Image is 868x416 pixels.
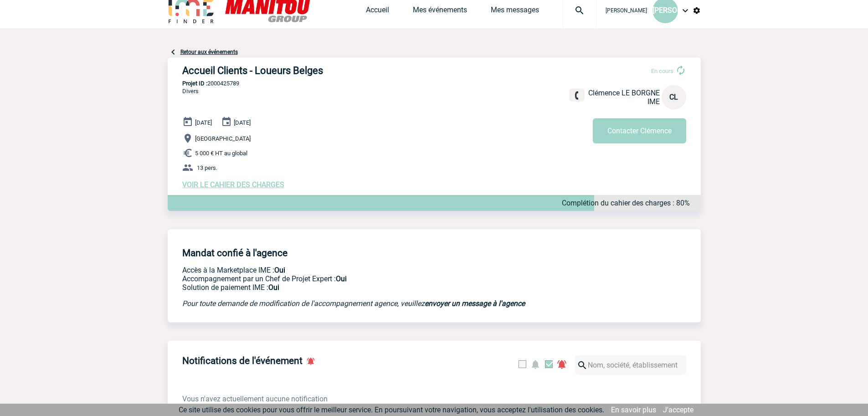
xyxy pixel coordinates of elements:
[182,395,328,403] span: Vous n'avez actuellement aucune notification
[195,119,212,126] span: [DATE]
[197,164,217,171] span: 13 pers.
[366,5,389,18] a: Accueil
[182,274,560,283] p: Prestation payante
[588,89,660,97] span: Clémence LE BORGNE
[182,80,207,87] b: Projet ID :
[652,6,707,15] span: [PERSON_NAME]
[182,355,303,366] h4: Notifications de l'événement
[168,80,701,87] p: 2000425789
[573,91,581,100] img: fixe.png
[180,49,238,55] a: Retour aux événements
[336,274,347,283] b: Oui
[182,65,456,76] h3: Accueil Clients - Loueurs Belges
[651,68,673,74] span: En cours
[195,150,247,157] span: 5 000 € HT au global
[234,119,251,126] span: [DATE]
[268,283,279,292] b: Oui
[182,266,560,274] p: Accès à la Marketplace IME :
[179,405,604,414] span: Ce site utilise des cookies pour vous offrir le meilleur service. En poursuivant votre navigation...
[182,283,560,292] p: Conformité aux process achat client, Prise en charge de la facturation, Mutualisation de plusieur...
[593,118,686,143] button: Contacter Clémence
[663,405,693,414] a: J'accepte
[182,299,525,308] em: Pour toute demande de modification de l'accompagnement agence, veuillez
[611,405,656,414] a: En savoir plus
[182,88,199,95] span: Divers
[647,97,660,106] span: IME
[274,266,285,274] b: Oui
[182,180,284,189] a: VOIR LE CAHIER DES CHARGES
[606,7,647,14] span: [PERSON_NAME]
[669,93,678,101] span: CL
[491,5,539,18] a: Mes messages
[425,299,525,308] a: envoyer un message à l'agence
[413,5,467,18] a: Mes événements
[195,135,251,142] span: [GEOGRAPHIC_DATA]
[182,247,288,258] h4: Mandat confié à l'agence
